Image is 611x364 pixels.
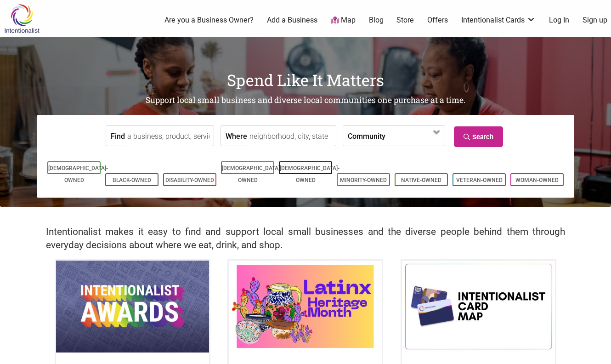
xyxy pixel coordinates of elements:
a: Are you a Business Owner? [164,15,254,25]
img: Intentionalist Awards [56,261,209,353]
a: Woman-Owned [515,177,559,183]
a: Veteran-Owned [456,177,503,183]
a: Intentionalist Cards [461,15,536,25]
a: Black-Owned [113,177,151,183]
a: Offers [427,15,448,25]
a: Map [331,15,356,26]
a: Log In [549,15,569,25]
label: Community [348,126,385,146]
a: Add a Business [267,15,317,25]
a: Disability-Owned [165,177,214,183]
a: Minority-Owned [340,177,387,183]
label: Where [226,126,247,146]
input: a business, product, service [127,126,211,147]
a: [DEMOGRAPHIC_DATA]-Owned [280,165,339,183]
a: Blog [369,15,384,25]
label: Find [111,126,125,146]
a: Sign up [583,15,607,25]
a: Search [454,126,503,147]
a: Store [396,15,414,25]
a: [DEMOGRAPHIC_DATA]-Owned [48,165,108,183]
img: Latinx / Hispanic Heritage Month [229,261,382,353]
img: Intentionalist Card Map [402,261,555,353]
a: Native-Owned [401,177,441,183]
a: [DEMOGRAPHIC_DATA]-Owned [222,165,282,183]
h2: Intentionalist makes it easy to find and support local small businesses and the diverse people be... [46,225,565,252]
input: neighborhood, city, state [249,126,334,147]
